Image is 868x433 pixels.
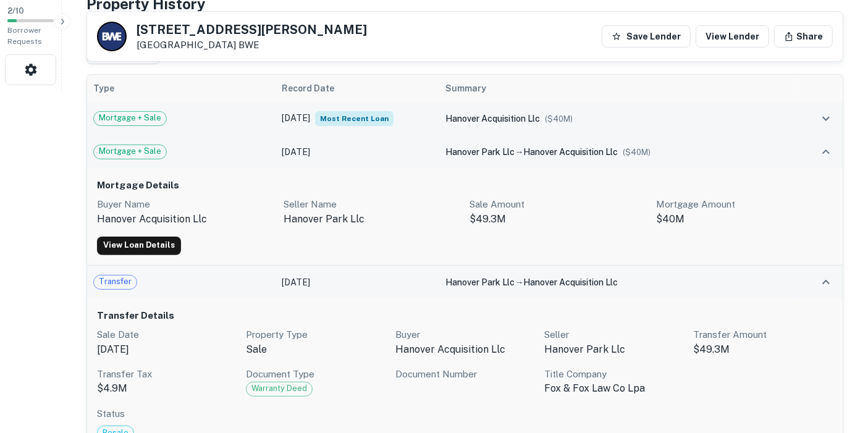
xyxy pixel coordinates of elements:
[97,212,274,227] p: hanover acquisition llc
[694,327,833,342] p: Transfer Amount
[395,342,534,357] p: hanover acquisition llc
[246,367,385,382] p: Document Type
[546,114,573,124] span: ($ 40M )
[246,342,385,357] p: sale
[806,334,868,393] iframe: Chat Widget
[815,108,836,129] button: expand row
[94,145,166,158] span: Mortgage + Sale
[7,26,42,46] span: Borrower Requests
[137,40,367,51] p: [GEOGRAPHIC_DATA]
[315,111,394,126] span: Most Recent Loan
[446,275,793,289] div: →
[97,367,236,382] p: Transfer Tax
[544,327,683,342] p: Seller
[87,75,276,102] th: Type
[238,40,259,50] a: BWE
[97,327,236,342] p: Sale Date
[656,197,833,212] p: Mortgage Amount
[284,197,460,212] p: Seller Name
[276,135,439,169] td: [DATE]
[97,179,833,193] h6: Mortgage Details
[446,147,515,157] span: hanover park llc
[97,309,833,323] h6: Transfer Details
[815,141,836,162] button: expand row
[470,197,647,212] p: Sale Amount
[395,367,534,382] p: Document Number
[7,6,24,15] span: 2 / 10
[246,382,312,395] span: Warranty Deed
[446,145,793,159] div: →
[97,237,181,255] a: View Loan Details
[395,327,534,342] p: Buyer
[774,25,833,48] button: Share
[276,266,439,299] td: [DATE]
[815,272,836,293] button: expand row
[696,25,769,48] a: View Lender
[94,112,166,124] span: Mortgage + Sale
[137,23,367,36] h5: [STREET_ADDRESS][PERSON_NAME]
[544,367,683,382] p: Title Company
[440,75,799,102] th: Summary
[97,197,274,212] p: Buyer Name
[276,75,439,102] th: Record Date
[623,148,651,157] span: ($ 40M )
[524,277,618,287] span: hanover acquisition llc
[97,381,236,396] p: $4.9M
[446,114,541,124] span: hanover acquisition llc
[97,342,236,357] p: [DATE]
[94,275,137,288] span: Transfer
[470,212,647,227] p: $49.3M
[276,102,439,135] td: [DATE]
[656,212,833,227] p: $40M
[246,382,313,397] div: Code: 71
[524,147,618,157] span: hanover acquisition llc
[544,381,683,396] p: fox & fox law co lpa
[694,342,833,357] p: $49.3M
[602,25,691,48] button: Save Lender
[284,212,460,227] p: hanover park llc
[246,327,385,342] p: Property Type
[97,406,833,421] p: Status
[446,277,515,287] span: hanover park llc
[544,342,683,357] p: hanover park llc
